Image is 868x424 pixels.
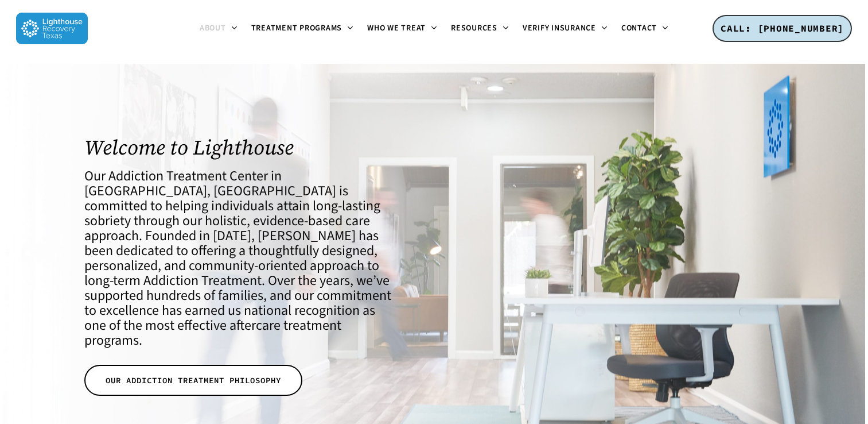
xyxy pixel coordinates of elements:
[713,15,852,43] a: CALL: [PHONE_NUMBER]
[84,136,398,159] h1: Welcome to Lighthouse
[523,22,596,34] span: Verify Insurance
[106,375,281,386] span: OUR ADDICTION TREATMENT PHILOSOPHY
[444,24,516,33] a: Resources
[360,24,444,33] a: Who We Treat
[84,169,398,348] h4: Our Addiction Treatment Center in [GEOGRAPHIC_DATA], [GEOGRAPHIC_DATA] is committed to helping in...
[84,365,302,396] a: OUR ADDICTION TREATMENT PHILOSOPHY
[251,22,342,34] span: Treatment Programs
[193,24,244,33] a: About
[451,22,497,34] span: Resources
[367,22,426,34] span: Who We Treat
[614,24,675,33] a: Contact
[200,22,226,34] span: About
[516,24,614,33] a: Verify Insurance
[244,24,361,33] a: Treatment Programs
[721,22,844,34] span: CALL: [PHONE_NUMBER]
[621,22,657,34] span: Contact
[16,13,88,44] img: Lighthouse Recovery Texas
